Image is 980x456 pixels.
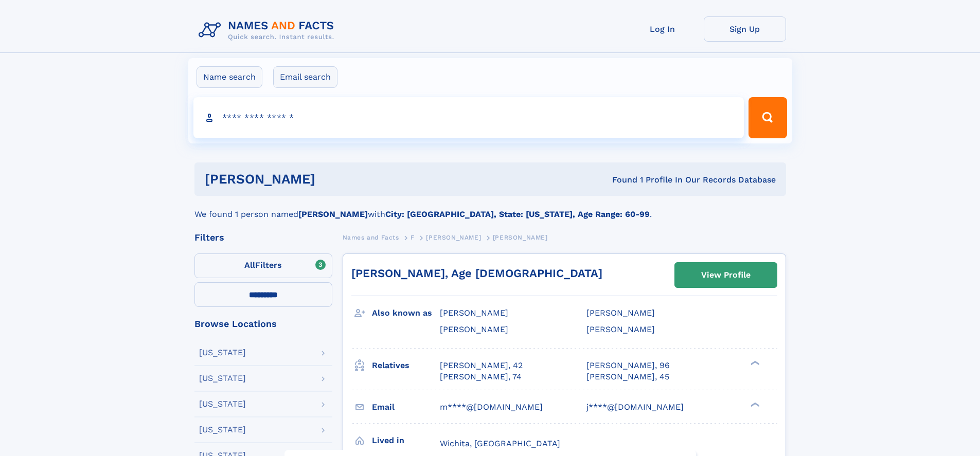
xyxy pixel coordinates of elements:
[385,209,650,219] b: City: [GEOGRAPHIC_DATA], State: [US_STATE], Age Range: 60-99
[298,209,368,219] b: [PERSON_NAME]
[197,66,262,88] label: Name search
[464,174,776,186] div: Found 1 Profile In Our Records Database
[372,357,440,374] h3: Relatives
[749,97,787,138] button: Search Button
[586,324,655,334] span: [PERSON_NAME]
[273,66,337,88] label: Email search
[586,360,670,371] a: [PERSON_NAME], 96
[351,267,602,280] a: [PERSON_NAME], Age [DEMOGRAPHIC_DATA]
[205,173,464,186] h1: [PERSON_NAME]
[372,398,440,416] h3: Email
[194,16,343,44] img: Logo Names and Facts
[426,234,481,241] span: [PERSON_NAME]
[372,432,440,449] h3: Lived in
[748,359,760,366] div: ❯
[199,374,246,382] div: [US_STATE]
[704,16,786,42] a: Sign Up
[440,324,508,334] span: [PERSON_NAME]
[440,439,560,448] span: Wichita, [GEOGRAPHIC_DATA]
[372,304,440,322] h3: Also known as
[411,231,415,244] a: F
[440,371,522,382] a: [PERSON_NAME], 74
[586,308,655,318] span: [PERSON_NAME]
[411,234,415,241] span: F
[194,253,332,278] label: Filters
[586,371,669,382] a: [PERSON_NAME], 45
[199,349,246,357] div: [US_STATE]
[194,196,786,221] div: We found 1 person named with .
[199,400,246,408] div: [US_STATE]
[426,231,481,244] a: [PERSON_NAME]
[193,97,744,138] input: search input
[440,308,508,318] span: [PERSON_NAME]
[194,319,332,329] div: Browse Locations
[493,234,548,241] span: [PERSON_NAME]
[343,231,399,244] a: Names and Facts
[244,260,255,270] span: All
[675,263,777,287] a: View Profile
[440,360,523,371] a: [PERSON_NAME], 42
[701,263,751,287] div: View Profile
[199,426,246,434] div: [US_STATE]
[748,401,760,408] div: ❯
[621,16,704,42] a: Log In
[194,233,332,242] div: Filters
